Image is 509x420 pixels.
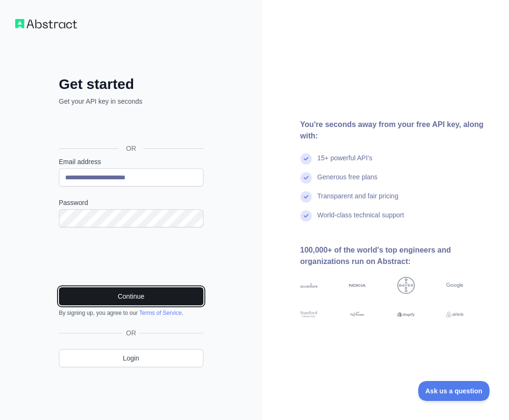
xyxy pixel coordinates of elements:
a: Login [59,349,203,367]
img: airbnb [446,310,463,319]
label: Password [59,198,203,207]
iframe: Toggle Customer Support [418,381,490,401]
img: check mark [300,172,312,184]
img: check mark [300,210,312,222]
img: shopify [397,310,414,319]
p: Get your API key in seconds [59,97,203,106]
div: By signing up, you agree to our . [59,309,203,317]
iframe: Sign in with Google Button [54,117,206,137]
img: check mark [300,153,312,165]
div: You're seconds away from your free API key, along with: [300,119,494,142]
div: 15+ powerful API's [317,153,373,172]
img: bayer [397,277,414,294]
iframe: reCAPTCHA [59,239,203,276]
img: Workflow [15,19,77,29]
span: OR [122,328,140,338]
label: Email address [59,157,203,166]
div: Generous free plans [317,172,378,191]
img: google [446,277,463,294]
img: payoneer [349,310,366,319]
div: Transparent and fair pricing [317,191,399,210]
img: accenture [300,277,317,294]
div: 100,000+ of the world's top engineers and organizations run on Abstract: [300,244,494,267]
span: OR [118,144,144,153]
img: stanford university [300,310,317,319]
img: check mark [300,191,312,203]
a: Terms of Service [139,310,182,316]
div: World-class technical support [317,210,404,229]
h2: Get started [59,76,203,93]
button: Continue [59,287,203,305]
img: nokia [349,277,366,294]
